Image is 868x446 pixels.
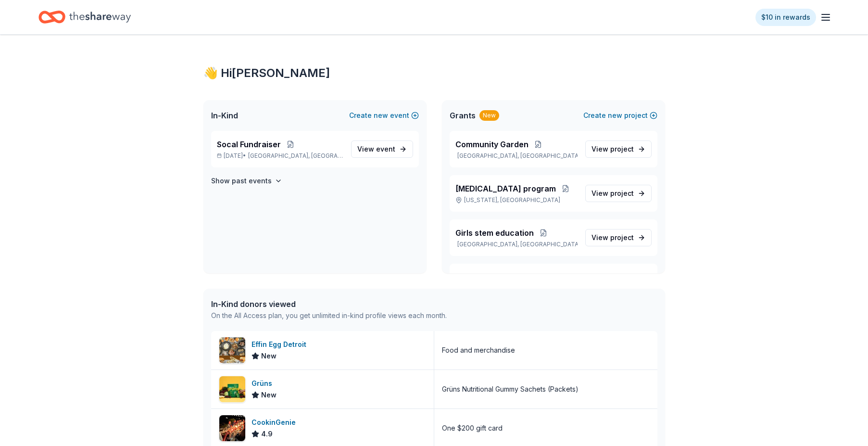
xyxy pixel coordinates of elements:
[376,145,395,153] span: event
[261,428,273,440] span: 4.9
[442,422,503,434] div: One $200 gift card
[211,298,447,310] div: In-Kind donors viewed
[203,65,665,81] div: 👋 Hi [PERSON_NAME]
[455,152,578,160] p: [GEOGRAPHIC_DATA], [GEOGRAPHIC_DATA]
[585,185,652,202] a: View project
[610,233,634,242] span: project
[219,415,245,441] img: Image for CookinGenie
[591,143,634,155] span: View
[261,350,277,362] span: New
[455,271,537,283] span: After school program
[248,152,343,160] span: [GEOGRAPHIC_DATA], [GEOGRAPHIC_DATA]
[357,143,395,155] span: View
[610,189,634,197] span: project
[374,110,388,121] span: new
[450,110,476,121] span: Grants
[455,183,556,194] span: [MEDICAL_DATA] program
[252,378,277,389] div: Grüns
[349,110,419,121] button: Createnewevent
[455,196,578,204] p: [US_STATE], [GEOGRAPHIC_DATA]
[217,139,281,150] span: Socal Fundraiser
[455,139,528,150] span: Community Garden
[585,229,652,246] a: View project
[585,140,652,158] a: View project
[211,175,282,187] button: Show past events
[583,110,657,121] button: Createnewproject
[219,376,245,402] img: Image for Grüns
[217,152,343,160] p: [DATE] •
[219,337,245,363] img: Image for Effin Egg Detroit
[38,6,131,28] a: Home
[755,9,816,26] a: $10 in rewards
[211,175,272,187] h4: Show past events
[252,339,310,350] div: Effin Egg Detroit
[351,140,413,158] a: View event
[211,110,238,121] span: In-Kind
[442,344,515,356] div: Food and merchandise
[252,417,300,428] div: CookinGenie
[261,389,277,401] span: New
[479,110,499,121] div: New
[608,110,622,121] span: new
[211,310,447,321] div: On the All Access plan, you get unlimited in-kind profile views each month.
[455,241,578,248] p: [GEOGRAPHIC_DATA], [GEOGRAPHIC_DATA]
[610,145,634,153] span: project
[455,227,534,239] span: Girls stem education
[591,232,634,243] span: View
[442,383,579,395] div: Grüns Nutritional Gummy Sachets (Packets)
[591,188,634,199] span: View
